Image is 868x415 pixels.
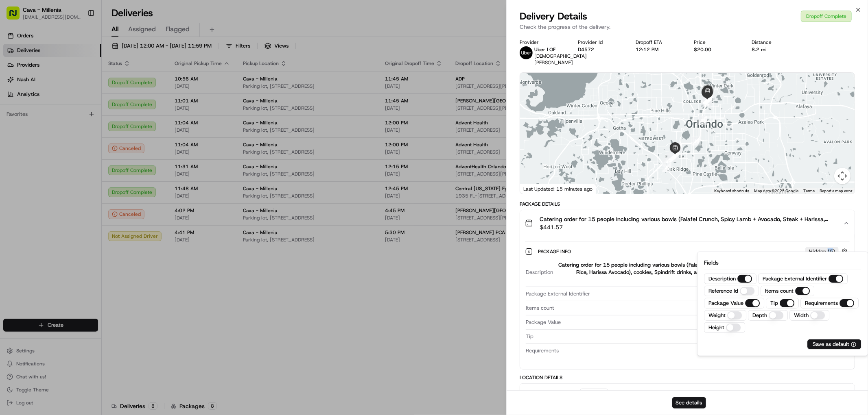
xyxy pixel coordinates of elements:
div: 11 [698,116,707,125]
span: Pylon [81,202,98,208]
button: Start new chat [138,80,148,90]
span: [DATE] [72,148,89,154]
div: 4 [662,158,671,167]
img: 1736555255976-a54dd68f-1ca7-489b-9aae-adbdc363a1c4 [16,148,23,155]
span: API Documentation [77,182,131,190]
span: Package External Identifier [526,290,590,298]
span: 10333 [589,390,606,396]
label: Package External Identifier [763,275,827,282]
span: Tip [526,333,533,340]
button: Hidden (5) [805,246,850,256]
label: Reference Id [708,287,738,295]
img: 1736555255976-a54dd68f-1ca7-489b-9aae-adbdc363a1c4 [16,126,23,133]
img: Google [522,183,549,194]
div: Catering order for 15 people including various bowls (Falafel Crunch, Spicy Lamb + Avocado, Steak... [556,261,849,283]
span: Hidden ( 5 ) [809,248,835,255]
label: Depth [752,312,767,319]
div: Last Updated: 15 minutes ago [520,184,596,194]
p: Welcome 👋 [8,33,148,46]
div: Provider Id [578,39,623,46]
div: 12 [702,98,711,107]
div: Signature Proof of Delivery, Photo Proof of Delivery [562,347,849,354]
img: uber-new-logo.jpeg [520,46,533,59]
div: 📗 [8,183,15,189]
span: [DEMOGRAPHIC_DATA][PERSON_NAME] [534,53,587,66]
img: 8571987876998_91fb9ceb93ad5c398215_72.jpg [17,78,32,92]
label: Weight [708,312,726,319]
span: 11:31 AM [814,389,840,397]
div: Catering order for 15 people including various bowls (Falafel Crunch, Spicy Lamb + Avocado, Steak... [520,236,855,369]
span: Description [526,269,553,276]
span: Map data ©2025 Google [754,189,798,193]
a: Powered byPylon [57,201,98,208]
label: Package Value [708,300,743,307]
span: • [88,126,91,133]
a: Terms [803,189,815,193]
label: Requirements [805,300,838,307]
span: Package Info [538,248,573,255]
div: Provider [520,39,565,46]
button: Save as default [813,341,856,348]
div: We're available if you need us! [37,86,112,92]
div: $441.57 [564,319,849,326]
div: Package Details [520,201,855,207]
div: 8.2 mi [752,46,797,53]
span: $441.57 [540,223,837,231]
div: Past conversations [8,106,55,112]
div: Price [694,39,739,46]
span: Package Value [526,319,561,326]
span: Wisdom [PERSON_NAME] [25,126,87,133]
a: Report a map error [820,189,852,193]
span: • [68,148,70,154]
span: Knowledge Base [16,182,62,190]
div: 💻 [69,183,75,189]
input: Clear [21,52,134,61]
span: [DATE] [93,126,109,133]
span: Catering order for 15 people including various bowls (Falafel Crunch, Spicy Lamb + Avocado, Steak... [540,215,837,223]
label: Width [794,312,809,319]
div: $20.00 [694,46,739,53]
span: Cava - Millenia [540,389,578,397]
button: See details [672,397,706,408]
div: $45.00 [537,333,849,340]
a: 📗Knowledge Base [5,178,66,193]
div: 10 [692,137,701,146]
p: Fields [704,259,861,267]
div: Distance [752,39,797,46]
div: Dropoff ETA [636,39,681,46]
span: [PERSON_NAME] [25,148,66,154]
label: Tip [770,300,778,307]
button: Save as default [807,339,861,349]
div: 8 [670,151,679,160]
div: 3 [667,153,676,162]
label: Description [708,275,736,282]
span: Delivery Details [520,10,587,23]
span: Items count [526,304,554,312]
button: Cava - Millenia1033311:31 AM [520,384,855,411]
button: Keyboard shortcuts [714,188,749,194]
button: See all [126,104,148,114]
p: Check the progress of the delivery. [520,23,855,31]
img: Brigitte Vinadas [8,140,21,153]
span: Requirements [526,347,559,354]
span: Uber LOF [534,46,555,53]
div: 5 [662,163,671,172]
div: 37 [558,304,849,312]
div: Location Details [520,374,855,381]
div: 12:12 PM [636,46,681,53]
img: Nash [8,8,24,24]
button: Catering order for 15 people including various bowls (Falafel Crunch, Spicy Lamb + Avocado, Steak... [520,210,855,236]
div: 6 [667,153,676,162]
button: Map camera controls [834,168,851,184]
div: Start new chat [37,78,133,86]
button: D4572 [578,46,594,53]
img: Wisdom Oko [8,118,21,134]
label: Height [708,324,724,331]
div: 10333-3630373-7368456 [593,290,849,298]
label: Items count [765,287,794,295]
a: Open this area in Google Maps (opens a new window) [522,183,549,194]
img: 1736555255976-a54dd68f-1ca7-489b-9aae-adbdc363a1c4 [8,78,23,92]
a: 💻API Documentation [66,178,134,193]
